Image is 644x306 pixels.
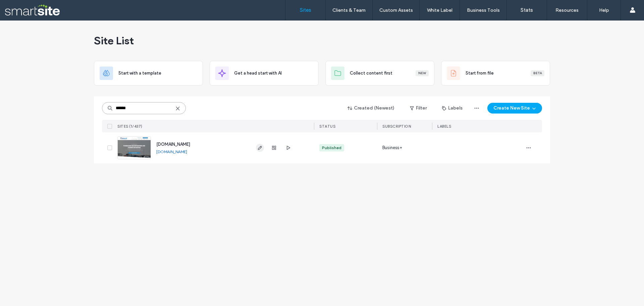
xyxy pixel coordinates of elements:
div: Start with a template [94,61,203,86]
span: Help [15,5,29,11]
label: Sites [300,7,311,13]
span: LABELS [437,124,451,129]
label: Business Tools [467,7,500,13]
label: Resources [555,7,579,13]
span: SITES (1/437) [117,124,143,129]
label: Help [599,7,609,13]
label: Clients & Team [332,7,366,13]
button: Labels [436,103,469,114]
span: Collect content first [350,70,392,77]
span: Get a head start with AI [234,70,282,77]
a: [DOMAIN_NAME] [156,142,190,147]
div: Start from fileBeta [441,61,550,86]
div: New [416,70,429,76]
span: STATUS [319,124,335,129]
div: Beta [531,70,544,76]
div: Published [322,145,341,151]
span: Start with a template [118,70,161,77]
div: Collect content firstNew [325,61,434,86]
span: Start from file [466,70,494,77]
button: Created (Newest) [342,103,400,114]
label: Custom Assets [379,7,413,13]
a: [DOMAIN_NAME] [156,149,187,154]
button: Create New Site [487,103,542,114]
span: Site List [94,34,134,47]
span: SUBSCRIPTION [382,124,411,129]
label: Stats [521,7,533,13]
span: Business+ [382,144,402,151]
label: White Label [427,7,452,13]
button: Filter [403,103,433,114]
div: Get a head start with AI [210,61,319,86]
